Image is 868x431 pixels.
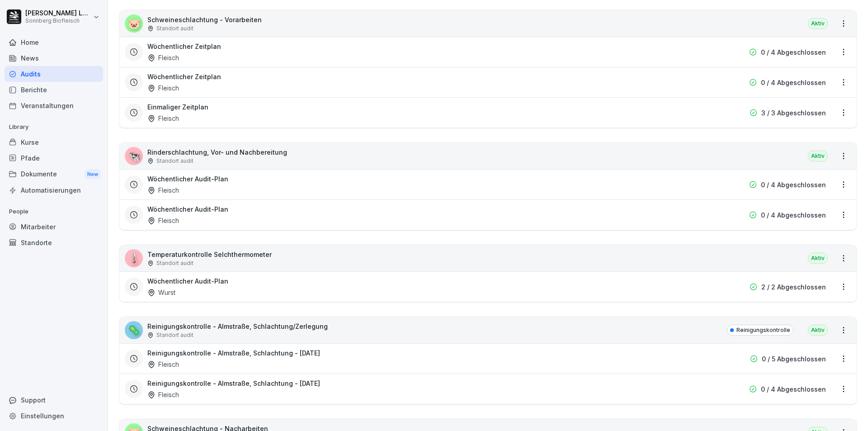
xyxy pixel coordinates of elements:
[5,50,103,66] a: News
[156,24,193,33] p: Standort audit
[147,114,179,123] div: Fleisch
[808,253,828,264] div: Aktiv
[5,134,103,150] a: Kurse
[147,379,320,388] h3: Reinigungskontrolle - Almstraße, Schlachtung - [DATE]
[147,185,179,195] div: Fleisch
[25,9,91,17] p: [PERSON_NAME] Lumetsberger
[147,204,228,214] h3: Wöchentlicher Audit-Plan
[761,47,826,57] p: 0 / 4 Abgeschlossen
[5,98,103,114] a: Veranstaltungen
[761,210,826,220] p: 0 / 4 Abgeschlossen
[156,157,193,165] p: Standort audit
[147,360,179,369] div: Fleisch
[808,325,828,336] div: Aktiv
[25,18,91,24] p: Sonnberg Biofleisch
[147,147,287,157] p: Rinderschlachtung, Vor- und Nachbereitung
[147,390,179,399] div: Fleisch
[5,219,103,235] a: Mitarbeiter
[5,235,103,251] a: Standorte
[761,384,826,394] p: 0 / 4 Abgeschlossen
[147,83,179,93] div: Fleisch
[147,276,228,286] h3: Wöchentlicher Audit-Plan
[808,18,828,29] div: Aktiv
[808,151,828,161] div: Aktiv
[147,322,328,331] p: Reinigungskontrolle - Almstraße, Schlachtung/Zerlegung
[147,174,228,184] h3: Wöchentlicher Audit-Plan
[125,249,143,267] div: 🌡️
[761,108,826,118] p: 3 / 3 Abgeschlossen
[5,150,103,166] a: Pfade
[147,250,272,259] p: Temperaturkontrolle Selchthermometer
[5,392,103,408] div: Support
[147,288,175,297] div: Wurst
[736,326,790,334] p: Reinigungskontrolle
[147,102,208,112] h3: Einmaliger Zeitplan
[5,34,103,50] a: Home
[125,14,143,33] div: 🐷
[761,78,826,87] p: 0 / 4 Abgeschlossen
[5,166,103,183] div: Dokumente
[156,259,193,267] p: Standort audit
[147,348,320,358] h3: Reinigungskontrolle - Almstraße, Schlachtung - [DATE]
[147,216,179,225] div: Fleisch
[5,166,103,183] a: DokumenteNew
[156,331,193,339] p: Standort audit
[147,53,179,62] div: Fleisch
[125,147,143,165] div: 🐄
[5,120,103,134] p: Library
[147,72,221,81] h3: Wöchentlicher Zeitplan
[147,15,262,24] p: Schweineschlachtung - Vorarbeiten
[5,182,103,198] a: Automatisierungen
[5,66,103,82] a: Audits
[762,354,826,364] p: 0 / 5 Abgeschlossen
[85,169,100,180] div: New
[5,408,103,424] a: Einstellungen
[761,180,826,189] p: 0 / 4 Abgeschlossen
[5,204,103,219] p: People
[125,321,143,339] div: 🦠
[5,82,103,98] a: Berichte
[147,42,221,51] h3: Wöchentlicher Zeitplan
[761,282,826,292] p: 2 / 2 Abgeschlossen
